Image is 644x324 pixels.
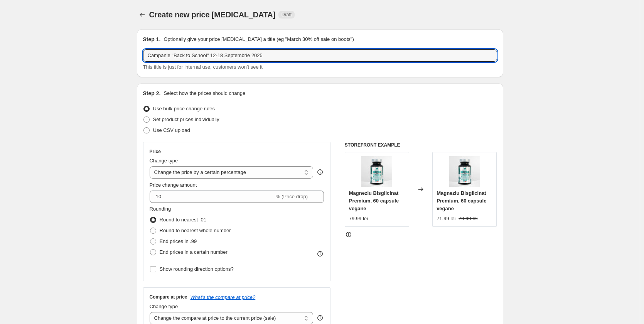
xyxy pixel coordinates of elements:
span: Round to nearest .01 [160,217,206,223]
h6: STOREFRONT EXAMPLE [345,142,497,148]
p: Select how the prices should change [164,89,245,97]
img: 1-magneziu-bisglicinat-60-capsule-vegane_dd995f84-8cc8-4329-8391-733ae36fdeca_80x.webp [449,156,480,187]
span: % (Price drop) [276,194,308,199]
h3: Price [150,148,161,155]
h2: Step 1. [143,35,161,43]
span: End prices in .99 [160,238,197,244]
span: Set product prices individually [153,116,219,122]
span: Change type [150,158,178,164]
div: 79.99 lei [349,215,368,223]
span: Use CSV upload [153,127,190,133]
button: Price change jobs [137,9,148,20]
span: Draft [282,12,292,18]
h2: Step 2. [143,89,161,97]
span: Create new price [MEDICAL_DATA] [149,10,276,19]
span: Rounding [150,206,171,212]
span: Change type [150,304,178,309]
input: -15 [150,191,274,203]
span: Round to nearest whole number [160,228,231,233]
span: End prices in a certain number [160,249,228,255]
button: What's the compare at price? [191,294,256,300]
p: Optionally give your price [MEDICAL_DATA] a title (eg "March 30% off sale on boots") [164,35,354,43]
span: Price change amount [150,182,197,188]
div: 71.99 lei [437,215,455,223]
span: Magneziu Bisglicinat Premium, 60 capsule vegane [437,190,486,211]
span: Magneziu Bisglicinat Premium, 60 capsule vegane [349,190,399,211]
span: Use bulk price change rules [153,106,215,111]
strike: 79.99 lei [459,215,477,223]
input: 30% off holiday sale [143,49,497,62]
span: Show rounding direction options? [160,266,234,272]
img: 1-magneziu-bisglicinat-60-capsule-vegane_dd995f84-8cc8-4329-8391-733ae36fdeca_80x.webp [361,156,392,187]
h3: Compare at price [150,294,187,300]
div: help [316,168,324,176]
span: This title is just for internal use, customers won't see it [143,64,263,70]
div: help [316,314,324,322]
